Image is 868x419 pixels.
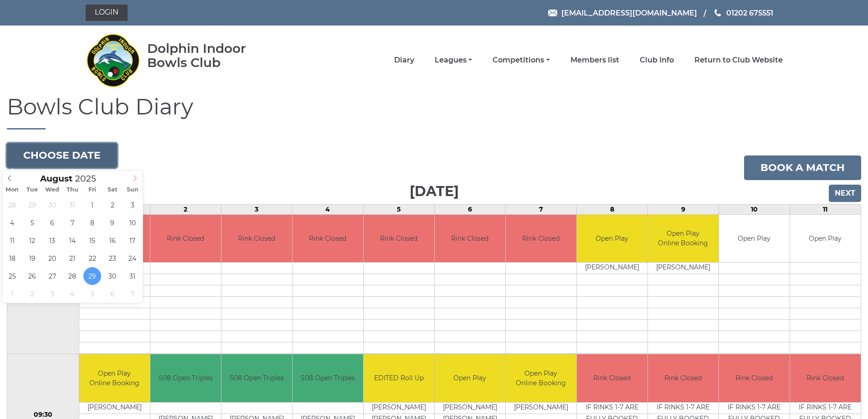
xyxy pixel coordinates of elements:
span: August 23, 2025 [103,249,121,267]
h1: Bowls Club Diary [7,95,861,129]
span: August 26, 2025 [23,267,41,285]
td: 11 [790,204,861,214]
div: Dolphin Indoor Bowls Club [147,41,275,70]
td: Open Play [435,354,505,402]
span: August 2, 2025 [103,196,121,214]
td: Open Play [577,215,647,263]
input: Scroll to increment [72,173,108,184]
td: Open Play Online Booking [506,354,576,402]
span: [EMAIL_ADDRESS][DOMAIN_NAME] [561,8,697,17]
span: August 12, 2025 [23,232,41,249]
td: Rink Closed [648,354,719,402]
span: August 13, 2025 [43,232,61,249]
span: August 21, 2025 [63,249,81,267]
img: Phone us [714,9,721,16]
td: Rink Closed [221,215,292,263]
span: September 3, 2025 [43,285,61,303]
span: August 27, 2025 [43,267,61,285]
td: 3 [221,204,292,214]
td: [PERSON_NAME] [435,402,505,414]
span: Mon [2,187,22,193]
span: Fri [82,187,103,193]
td: [PERSON_NAME] [506,402,576,414]
span: August 28, 2025 [63,267,81,285]
td: IF RINKS 1-7 ARE [790,402,861,414]
span: September 1, 2025 [3,285,21,303]
td: Open Play Online Booking [648,215,719,263]
span: August 18, 2025 [3,249,21,267]
a: Login [86,5,128,21]
td: S08 Open Triples [221,354,292,402]
span: July 31, 2025 [63,196,81,214]
a: Return to Club Website [694,55,783,65]
span: July 30, 2025 [43,196,61,214]
a: Diary [394,55,414,65]
td: Open Play [719,215,790,263]
td: IF RINKS 1-7 ARE [577,402,647,414]
span: August 6, 2025 [43,214,61,232]
span: July 29, 2025 [23,196,41,214]
a: Competitions [493,55,550,65]
td: [PERSON_NAME] [364,402,434,414]
span: August 3, 2025 [123,196,141,214]
td: 4 [292,204,363,214]
td: Rink Closed [293,215,363,263]
td: 9 [647,204,719,214]
span: August 8, 2025 [83,214,101,232]
span: Tue [22,187,42,193]
a: Club Info [640,55,674,65]
a: Leagues [435,55,472,65]
td: [PERSON_NAME] [577,263,647,274]
span: September 5, 2025 [83,285,101,303]
td: 5 [363,204,434,214]
span: August 19, 2025 [23,249,41,267]
td: EDITED Roll Up [364,354,434,402]
td: Rink Closed [150,215,221,263]
span: Scroll to increment [40,175,72,183]
span: Sun [123,187,143,193]
td: 2 [150,204,221,214]
img: Dolphin Indoor Bowls Club [86,28,140,92]
td: S08 Open Triples [150,354,221,402]
span: August 22, 2025 [83,249,101,267]
span: August 10, 2025 [123,214,141,232]
td: S08 Open Triples [293,354,363,402]
td: Open Play [790,215,861,263]
span: 01202 675551 [726,8,773,17]
span: August 4, 2025 [3,214,21,232]
span: September 7, 2025 [123,285,141,303]
td: 8 [576,204,647,214]
span: Sat [103,187,123,193]
img: Email [548,10,557,16]
span: August 1, 2025 [83,196,101,214]
td: Open Play Online Booking [79,354,150,402]
td: IF RINKS 1-7 ARE [648,402,719,414]
span: August 30, 2025 [103,267,121,285]
span: July 28, 2025 [3,196,21,214]
span: Wed [42,187,62,193]
td: Rink Closed [506,215,576,263]
a: Email [EMAIL_ADDRESS][DOMAIN_NAME] [548,7,697,19]
span: August 25, 2025 [3,267,21,285]
span: September 2, 2025 [23,285,41,303]
td: 6 [434,204,505,214]
span: August 9, 2025 [103,214,121,232]
span: August 5, 2025 [23,214,41,232]
td: 10 [719,204,790,214]
a: Members list [570,55,619,65]
a: Book a match [744,155,861,180]
span: August 14, 2025 [63,232,81,249]
span: August 11, 2025 [3,232,21,249]
td: Rink Closed [790,354,861,402]
td: Rink Closed [577,354,647,402]
td: [PERSON_NAME] [79,402,150,414]
input: Next [829,185,861,202]
span: August 15, 2025 [83,232,101,249]
span: August 16, 2025 [103,232,121,249]
td: Rink Closed [435,215,505,263]
span: Thu [62,187,82,193]
span: September 4, 2025 [63,285,81,303]
span: August 17, 2025 [123,232,141,249]
span: September 6, 2025 [103,285,121,303]
span: August 31, 2025 [123,267,141,285]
